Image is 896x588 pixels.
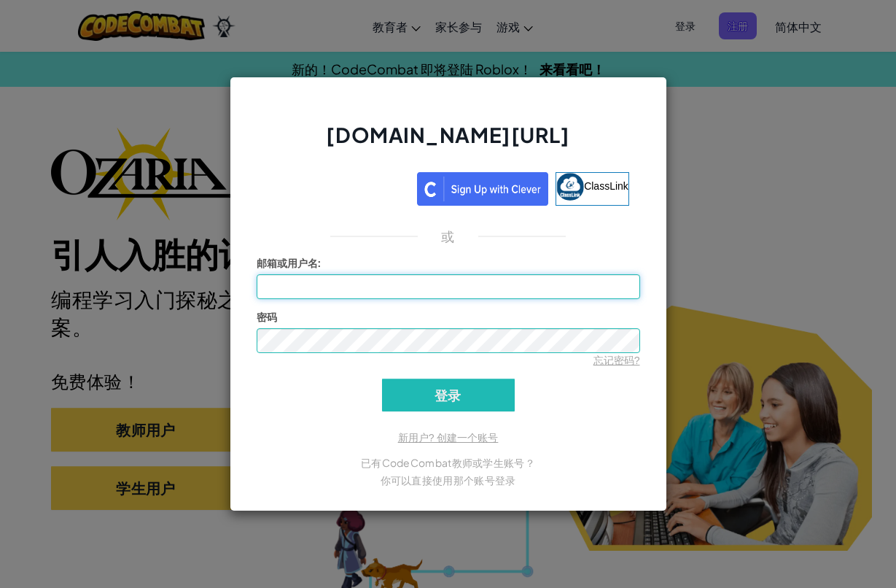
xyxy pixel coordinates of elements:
img: clever_sso_button@2x.png [417,172,548,206]
div: 使用 Google 账号登录。在新标签页中打开 [267,171,410,203]
a: 忘记密码? [593,355,640,366]
a: 新用户? 创建一个账号 [398,432,499,444]
span: 密码 [257,312,277,323]
iframe: “使用 Google 账号登录”对话框 [596,15,881,201]
span: ClassLink [584,180,628,192]
h2: [DOMAIN_NAME][URL] [257,121,640,163]
p: 你可以直接使用那个账号登录 [257,471,640,489]
iframe: “使用 Google 账号登录”按钮 [260,171,417,203]
p: 或 [441,228,454,245]
input: 登录 [382,379,515,411]
span: 邮箱或用户名 [257,258,318,269]
p: 已有CodeCombat教师或学生账号？ [257,454,640,471]
a: 使用 Google 账号登录。在新标签页中打开 [267,172,410,206]
label: : [257,256,322,271]
img: classlink-logo-small.png [556,173,584,201]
